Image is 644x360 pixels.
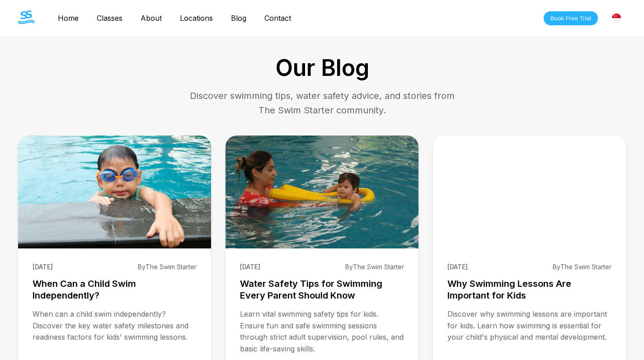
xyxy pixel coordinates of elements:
[88,14,132,23] a: Classes
[447,263,468,271] span: [DATE]
[132,14,171,23] a: About
[18,136,211,248] img: When Can a Child Swim Independently?
[553,263,611,271] span: By The Swim Starter
[240,309,404,355] p: Learn vital swimming safety tips for kids. Ensure fun and safe swimming sessions through strict a...
[49,14,88,23] a: Home
[187,89,458,117] p: Discover swimming tips, water safety advice, and stories from The Swim Starter community.
[171,14,222,23] a: Locations
[240,263,260,271] span: [DATE]
[345,263,404,271] span: By The Swim Starter
[433,136,626,248] img: Why Swimming Lessons Are Important for Kids
[607,9,626,28] div: [GEOGRAPHIC_DATA]
[222,14,255,23] a: Blog
[18,54,626,81] h1: Our Blog
[447,278,611,301] h3: Why Swimming Lessons Are Important for Kids
[240,278,404,301] h3: Water Safety Tips for Swimming Every Parent Should Know
[226,136,418,248] img: Water Safety Tips for Swimming Every Parent Should Know
[255,14,300,23] a: Contact
[612,14,621,23] img: Singapore
[138,263,197,271] span: By The Swim Starter
[33,263,53,271] span: [DATE]
[18,10,34,24] img: The Swim Starter Logo
[33,278,197,301] h3: When Can a Child Swim Independently?
[544,11,598,25] button: Book Free Trial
